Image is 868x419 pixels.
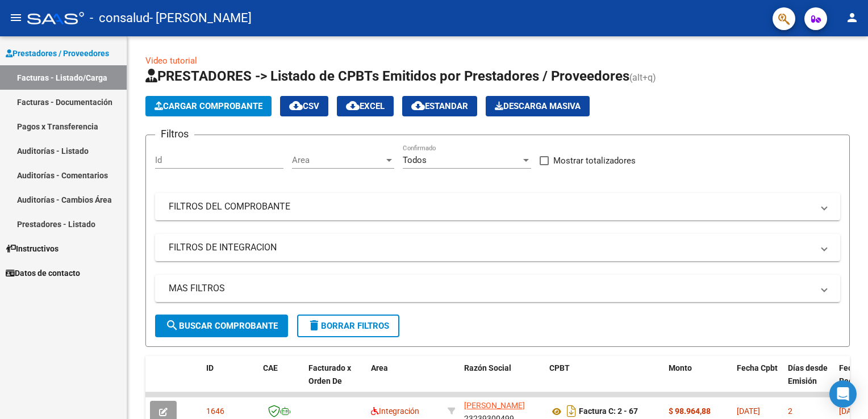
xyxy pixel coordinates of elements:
[169,200,813,213] mat-panel-title: FILTROS DEL COMPROBANTE
[165,319,179,332] mat-icon: search
[839,407,862,416] span: [DATE]
[783,356,834,406] datatable-header-cell: Días desde Emisión
[6,267,80,279] span: Datos de contacto
[402,96,477,116] button: Estandar
[788,363,828,386] span: Días desde Emisión
[263,363,278,372] span: CAE
[280,96,328,116] button: CSV
[155,126,194,142] h3: Filtros
[145,56,197,66] a: Video tutorial
[737,363,778,372] span: Fecha Cpbt
[337,96,394,116] button: EXCEL
[169,282,813,295] mat-panel-title: MAS FILTROS
[6,242,59,255] span: Instructivos
[145,96,272,116] button: Cargar Comprobante
[495,101,581,111] span: Descarga Masiva
[304,356,366,406] datatable-header-cell: Facturado x Orden De
[737,407,760,416] span: [DATE]
[411,101,468,111] span: Estandar
[829,380,857,408] div: Open Intercom Messenger
[788,407,792,416] span: 2
[202,356,258,406] datatable-header-cell: ID
[289,99,303,112] mat-icon: cloud_download
[297,315,399,337] button: Borrar Filtros
[149,6,252,31] span: - [PERSON_NAME]
[258,356,304,406] datatable-header-cell: CAE
[155,234,840,261] mat-expansion-panel-header: FILTROS DE INTEGRACION
[366,356,443,406] datatable-header-cell: Area
[308,363,351,386] span: Facturado x Orden De
[629,72,656,83] span: (alt+q)
[155,315,288,337] button: Buscar Comprobante
[464,401,525,410] span: [PERSON_NAME]
[289,101,319,111] span: CSV
[486,96,590,116] app-download-masive: Descarga masiva de comprobantes (adjuntos)
[346,99,360,112] mat-icon: cloud_download
[371,363,388,372] span: Area
[486,96,590,116] button: Descarga Masiva
[579,407,638,416] strong: Factura C: 2 - 67
[206,407,224,416] span: 1646
[669,363,692,372] span: Monto
[155,101,262,111] span: Cargar Comprobante
[307,319,321,332] mat-icon: delete
[403,155,427,165] span: Todos
[292,155,384,165] span: Area
[664,356,732,406] datatable-header-cell: Monto
[346,101,385,111] span: EXCEL
[169,241,813,254] mat-panel-title: FILTROS DE INTEGRACION
[411,99,425,112] mat-icon: cloud_download
[845,11,859,24] mat-icon: person
[549,363,570,372] span: CPBT
[206,363,214,372] span: ID
[371,407,419,416] span: Integración
[155,275,840,302] mat-expansion-panel-header: MAS FILTROS
[155,193,840,220] mat-expansion-panel-header: FILTROS DEL COMPROBANTE
[669,407,711,416] strong: $ 98.964,88
[6,47,109,60] span: Prestadores / Proveedores
[545,356,664,406] datatable-header-cell: CPBT
[307,321,389,331] span: Borrar Filtros
[9,11,23,24] mat-icon: menu
[145,68,629,84] span: PRESTADORES -> Listado de CPBTs Emitidos por Prestadores / Proveedores
[553,154,636,167] span: Mostrar totalizadores
[165,321,278,331] span: Buscar Comprobante
[90,6,149,31] span: - consalud
[464,363,511,372] span: Razón Social
[460,356,545,406] datatable-header-cell: Razón Social
[732,356,783,406] datatable-header-cell: Fecha Cpbt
